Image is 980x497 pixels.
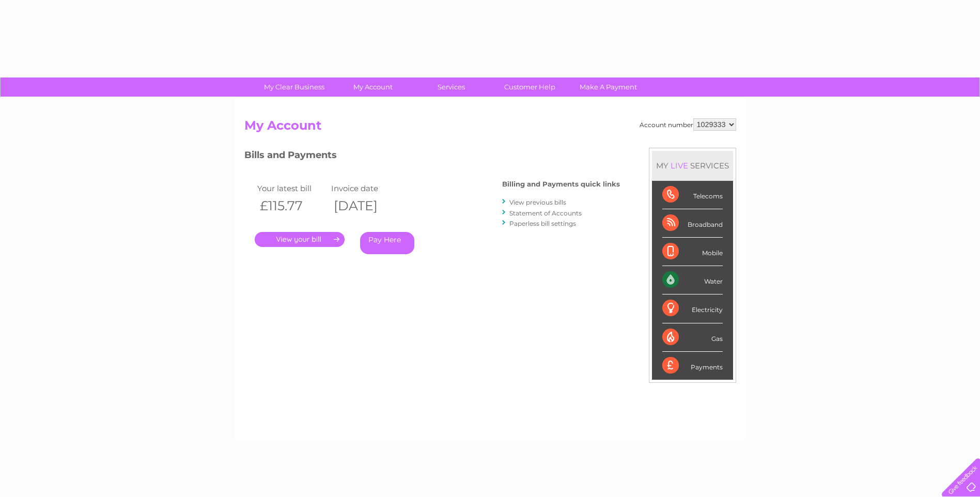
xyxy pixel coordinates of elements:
[255,195,329,216] th: £115.77
[330,77,415,97] a: My Account
[662,181,723,209] div: Telecoms
[640,118,736,131] div: Account number
[662,238,723,266] div: Mobile
[502,180,620,188] h4: Billing and Payments quick links
[329,195,403,216] th: [DATE]
[662,209,723,238] div: Broadband
[662,323,723,352] div: Gas
[566,77,651,97] a: Make A Payment
[509,198,566,206] a: View previous bills
[487,77,572,97] a: Customer Help
[662,294,723,323] div: Electricity
[244,118,736,138] h2: My Account
[255,232,345,247] a: .
[409,77,494,97] a: Services
[509,209,582,217] a: Statement of Accounts
[662,266,723,294] div: Water
[652,151,733,180] div: MY SERVICES
[255,181,329,195] td: Your latest bill
[329,181,403,195] td: Invoice date
[244,148,620,166] h3: Bills and Payments
[360,232,414,254] a: Pay Here
[509,220,576,227] a: Paperless bill settings
[662,352,723,380] div: Payments
[252,77,337,97] a: My Clear Business
[668,161,690,170] div: LIVE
